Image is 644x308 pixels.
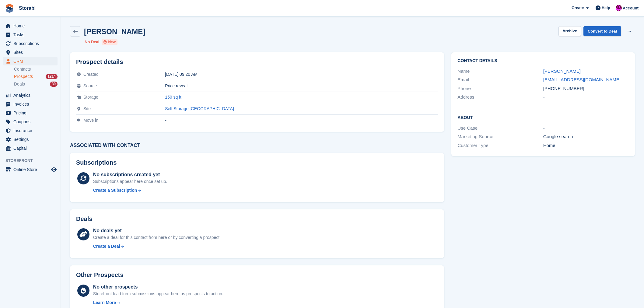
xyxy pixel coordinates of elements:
[3,144,58,152] a: menu
[3,48,58,57] a: menu
[3,100,58,108] a: menu
[558,26,581,36] button: Archive
[3,109,58,117] a: menu
[76,159,438,166] h2: Subscriptions
[46,74,58,79] div: 1214
[543,77,621,82] a: [EMAIL_ADDRESS][DOMAIN_NAME]
[93,299,116,306] div: Learn More
[14,81,25,87] span: Deals
[13,57,50,65] span: CRM
[457,94,543,101] div: Address
[76,215,92,222] h2: Deals
[85,39,99,45] li: No Deal
[13,144,50,152] span: Capital
[572,5,584,11] span: Create
[93,171,167,178] div: No subscriptions created yet
[14,74,33,79] span: Prospects
[457,125,543,132] div: Use Case
[583,26,621,36] a: Convert to Deal
[457,76,543,83] div: Email
[102,39,117,45] li: New
[93,187,137,194] div: Create a Subscription
[543,125,629,132] div: -
[457,58,629,63] h2: Contact Details
[457,133,543,140] div: Marketing Source
[83,118,98,123] span: Move in
[93,283,223,291] div: No other prospects
[13,48,50,57] span: Sites
[3,135,58,144] a: menu
[5,158,61,164] span: Storefront
[14,66,58,72] a: Contacts
[165,118,438,123] div: -
[457,68,543,75] div: Name
[76,58,438,65] h2: Prospect details
[83,72,99,77] span: Created
[13,22,50,30] span: Home
[165,83,438,88] div: Price reveal
[3,91,58,100] a: menu
[83,106,91,111] span: Site
[16,3,38,13] a: Storabl
[13,100,50,108] span: Invoices
[3,165,58,174] a: menu
[93,234,221,241] div: Create a deal for this contact from here or by converting a prospect.
[93,291,223,297] div: Storefront lead form submissions appear here as prospects to action.
[50,82,58,87] div: 30
[13,165,50,174] span: Online Store
[13,109,50,117] span: Pricing
[3,126,58,135] a: menu
[3,30,58,39] a: menu
[3,39,58,48] a: menu
[543,68,581,74] a: [PERSON_NAME]
[543,142,629,149] div: Home
[165,95,181,100] a: 150 sq ft
[3,57,58,65] a: menu
[457,114,629,120] h2: About
[543,94,629,101] div: -
[13,135,50,144] span: Settings
[50,166,58,173] a: Preview store
[83,83,97,88] span: Source
[543,133,629,140] div: Google search
[93,187,167,194] a: Create a Subscription
[14,81,58,87] a: Deals 30
[13,30,50,39] span: Tasks
[83,95,98,100] span: Storage
[76,271,124,278] h2: Other Prospects
[93,299,223,306] a: Learn More
[3,22,58,30] a: menu
[13,91,50,100] span: Analytics
[543,85,629,92] div: [PHONE_NUMBER]
[93,243,120,250] div: Create a Deal
[13,117,50,126] span: Coupons
[93,178,167,185] div: Subscriptions appear here once set up.
[93,227,221,234] div: No deals yet
[93,243,221,250] a: Create a Deal
[602,5,610,11] span: Help
[14,73,58,80] a: Prospects 1214
[457,142,543,149] div: Customer Type
[616,5,622,11] img: Helen Morton
[13,126,50,135] span: Insurance
[5,4,14,13] img: stora-icon-8386f47178a22dfd0bd8f6a31ec36ba5ce8667c1dd55bd0f319d3a0aa187defe.svg
[457,85,543,92] div: Phone
[623,5,639,11] span: Account
[3,117,58,126] a: menu
[165,106,234,111] a: Self Storage [GEOGRAPHIC_DATA]
[70,143,444,148] h3: Associated with contact
[84,27,145,36] h2: [PERSON_NAME]
[13,39,50,48] span: Subscriptions
[165,72,438,77] div: [DATE] 09:20 AM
